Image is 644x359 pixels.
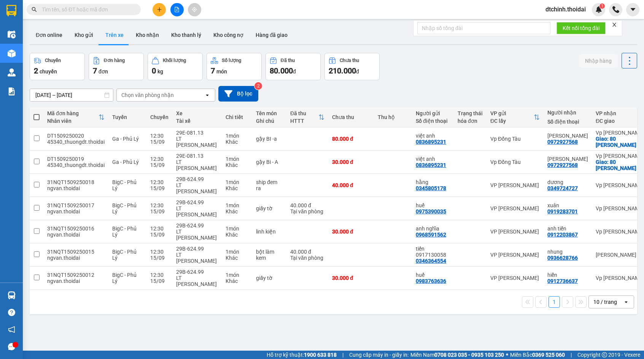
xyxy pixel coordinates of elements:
button: Đã thu80.000đ [266,53,321,80]
button: caret-down [626,3,639,16]
th: Toggle SortBy [43,107,108,127]
div: 15/09 [150,162,169,168]
div: ĐC giao [596,118,639,124]
div: Khối lượng [163,58,186,63]
span: Kết nối tổng đài [563,24,599,32]
div: Chưa thu [340,58,359,63]
div: 12:30 [150,202,169,208]
div: Chọn văn phòng nhận [121,91,174,99]
div: 0836895231 [416,139,446,145]
div: 1 món [226,133,248,139]
span: ⚪️ [506,353,508,356]
div: hóa đơn [458,118,483,124]
div: Nhân viên [47,118,99,124]
span: | [342,351,343,359]
span: 1 [601,3,603,9]
div: VP nhận [596,110,639,116]
span: Ga - Phủ Lý [112,159,139,165]
div: 0346364554 [416,258,446,264]
div: 15/09 [150,185,169,191]
div: ngvan.thoidai [47,208,105,214]
span: đơn [99,68,108,75]
div: 15/09 [150,255,169,261]
div: Tài xế [176,118,218,124]
span: BigC - Phủ Lý [112,272,137,284]
div: Ghi chú [256,118,283,124]
div: ngvan.thoidai [47,255,105,261]
span: copyright [602,352,607,357]
div: 31NQT1509250012 [47,272,105,278]
div: xuân [547,202,588,208]
span: BigC - Phủ Lý [112,249,137,261]
span: Cung cấp máy in - giấy in: [349,351,409,359]
div: 29B-624.99 [176,176,218,182]
button: Trên xe [99,26,130,44]
div: 30.000 đ [332,275,370,281]
img: logo-vxr [6,5,16,16]
span: BigC - Phủ Lý [112,179,137,191]
button: Nhập hàng [579,54,618,68]
div: 31NQT1509250015 [47,249,105,255]
div: ngvan.thoidai [47,278,105,284]
div: 0975390035 [416,208,446,214]
div: 1 món [226,272,248,278]
div: 29B-624.99 [176,246,218,252]
span: close [612,22,617,27]
button: plus [153,3,166,16]
span: question-circle [8,309,15,316]
sup: 2 [254,82,262,90]
div: VP [PERSON_NAME] [490,205,540,211]
strong: 0708 023 035 - 0935 103 250 [434,352,504,358]
div: 29B-624.99 [176,269,218,275]
button: Chưa thu210.000đ [324,53,380,80]
div: 40.000 đ [290,249,324,255]
div: LT [PERSON_NAME] [176,136,218,148]
div: VP [PERSON_NAME] [490,229,540,235]
input: Nhập số tổng đài [417,22,550,34]
img: warehouse-icon [8,49,16,57]
button: Chuyến2chuyến [30,53,85,80]
div: bùi thị mỹ lệ [547,156,588,162]
strong: 1900 633 818 [304,352,337,358]
span: 2 [34,66,38,75]
span: Ga - Phủ Lý [112,136,139,142]
div: bột làm kem [256,249,283,261]
div: 30.000 đ [332,229,370,235]
div: Tại văn phòng [290,255,324,261]
div: Khác [226,255,248,261]
span: Miền Bắc [510,351,565,359]
span: aim [192,7,197,12]
div: 29B-624.99 [176,199,218,205]
th: Toggle SortBy [487,107,544,127]
div: 1 món [226,202,248,208]
div: 15/09 [150,208,169,214]
div: hiển [547,272,588,278]
div: 29B-624.99 [176,222,218,229]
button: Đơn hàng7đơn [89,53,144,80]
div: gậy BI -a [256,136,283,142]
div: giấy tờ [256,205,283,211]
div: tiến 0917130058 [416,246,450,258]
div: 29E-081.13 [176,130,218,136]
span: caret-down [630,6,636,13]
div: Người nhận [547,110,588,116]
img: solution-icon [8,87,16,95]
div: 80.000 đ [332,136,370,142]
div: bùi thị mỹ lệ [547,133,588,139]
button: Đơn online [30,26,68,44]
button: Kho thanh lý [165,26,207,44]
div: 31NQT1509250016 [47,226,105,232]
img: icon-new-feature [595,6,602,13]
img: phone-icon [612,6,619,13]
div: 1 món [226,249,248,255]
div: Thu hộ [378,114,408,120]
span: chuyến [40,68,57,75]
span: dtchinh.thoidai [539,5,592,14]
div: Chuyến [45,58,61,63]
button: Bộ lọc [218,86,258,102]
span: 210.000 [329,66,356,75]
span: plus [157,7,162,12]
div: Mã đơn hàng [47,110,99,116]
div: Xe [176,110,218,116]
span: đ [356,68,359,75]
